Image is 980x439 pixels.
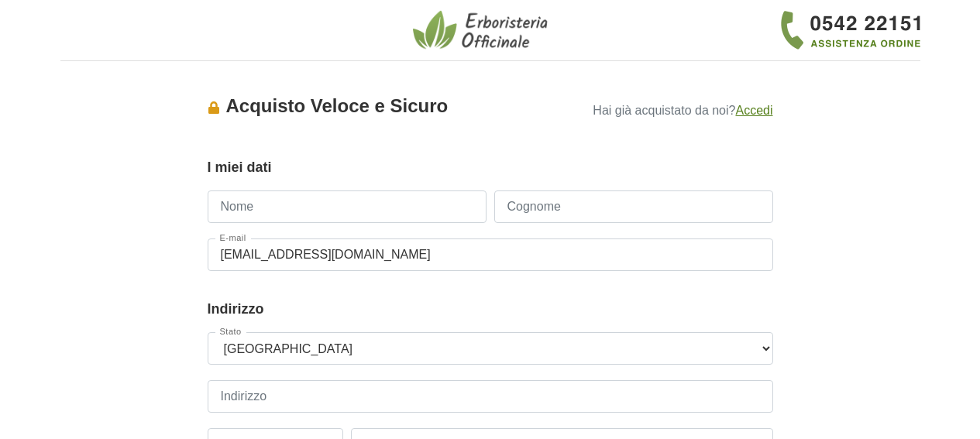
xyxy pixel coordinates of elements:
[735,104,772,117] a: Accedi
[208,157,773,178] legend: I miei dati
[208,299,773,320] legend: Indirizzo
[413,9,552,51] img: Erboristeria Officinale
[208,380,773,413] input: Indirizzo
[215,234,251,242] label: E-mail
[215,328,246,336] label: Stato
[208,190,487,223] input: Nome
[494,190,773,223] input: Cognome
[565,98,772,120] p: Hai già acquistato da noi?
[208,238,773,271] input: E-mail
[208,92,566,120] div: Acquisto Veloce e Sicuro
